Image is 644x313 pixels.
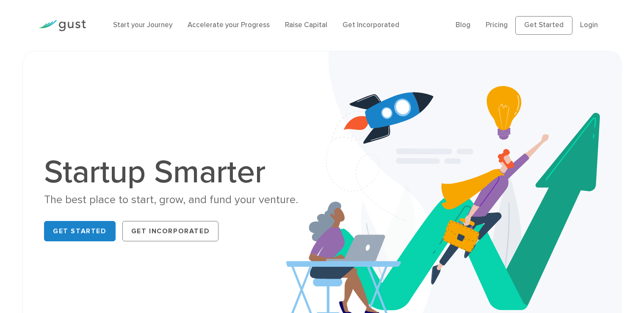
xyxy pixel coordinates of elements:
[39,20,86,31] img: Gust Logo
[44,156,315,188] h1: Startup Smarter
[486,21,508,29] a: Pricing
[343,21,399,29] a: Get Incorporated
[188,21,270,29] a: Accelerate your Progress
[580,21,598,29] a: Login
[44,193,315,207] div: The best place to start, grow, and fund your venture.
[456,21,470,29] a: Blog
[44,221,116,241] a: Get Started
[113,21,172,29] a: Start your Journey
[122,221,219,241] a: Get Incorporated
[285,21,327,29] a: Raise Capital
[515,16,572,35] a: Get Started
